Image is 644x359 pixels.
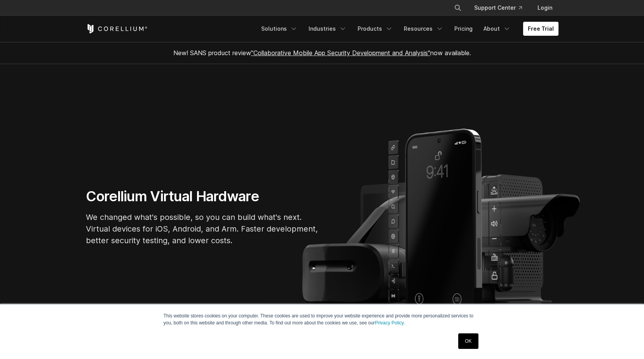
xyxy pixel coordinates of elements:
[451,1,465,15] button: Search
[173,49,471,57] span: New! SANS product review now available.
[523,22,558,36] a: Free Trial
[399,22,448,36] a: Resources
[458,333,478,349] a: OK
[257,22,558,36] div: Navigation Menu
[164,312,481,326] p: This website stores cookies on your computer. These cookies are used to improve your website expe...
[86,211,319,246] p: We changed what's possible, so you can build what's next. Virtual devices for iOS, Android, and A...
[304,22,351,36] a: Industries
[479,22,515,36] a: About
[375,320,405,326] a: Privacy Policy.
[531,1,558,15] a: Login
[468,1,528,15] a: Support Center
[251,49,430,57] a: "Collaborative Mobile App Security Development and Analysis"
[86,24,148,33] a: Corellium Home
[450,22,477,36] a: Pricing
[353,22,398,36] a: Products
[86,188,319,205] h1: Corellium Virtual Hardware
[445,1,558,15] div: Navigation Menu
[257,22,302,36] a: Solutions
